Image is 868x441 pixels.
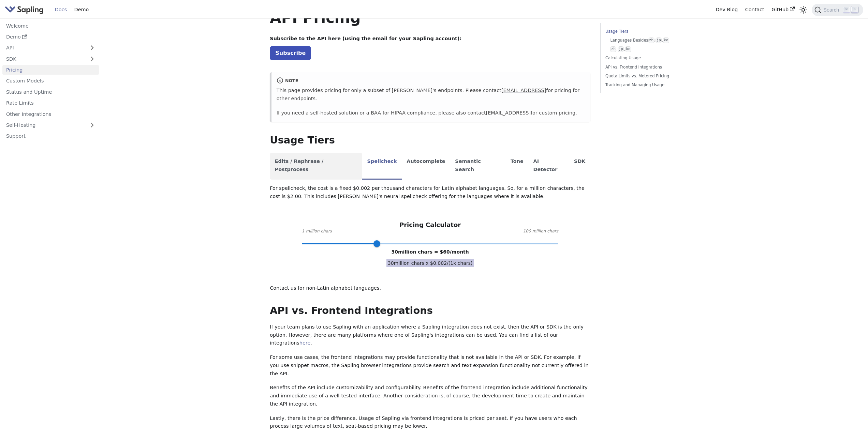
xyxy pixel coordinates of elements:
[386,259,474,267] span: 30 million chars x $ 0.002 /(1k chars)
[625,46,631,52] code: ko
[51,4,71,15] a: Docs
[523,228,558,235] span: 100 million chars
[399,221,461,229] h3: Pricing Calculator
[605,73,698,79] a: Quota Limits vs. Metered Pricing
[610,46,616,52] code: zh
[2,43,85,53] a: API
[299,340,310,346] a: here
[2,54,85,64] a: SDK
[486,110,531,116] a: [EMAIL_ADDRESS]
[821,7,843,13] span: Search
[362,153,402,180] li: Spellcheck
[277,109,586,117] p: If you need a self-hosted solution or a BAA for HIPAA compliance, please also contact for custom ...
[501,88,546,93] a: [EMAIL_ADDRESS]
[610,37,695,44] a: Languages Besideszh,jp,ko
[270,414,590,431] p: Lastly, there is the price difference. Usage of Sapling via frontend integrations is priced per s...
[270,323,590,347] p: If your team plans to use Sapling with an application where a Sapling integration does not exist,...
[277,77,586,85] div: note
[5,5,44,15] img: Sapling.ai
[605,82,698,88] a: Tracking and Managing Usage
[270,153,362,180] li: Edits / Rephrase / Postprocess
[610,46,695,52] a: zh,jp,ko
[270,184,590,201] p: For spellcheck, the cost is a fixed $0.002 per thousand characters for Latin alphabet languages. ...
[402,153,450,180] li: Autocomplete
[851,6,858,13] kbd: K
[85,54,99,64] button: Expand sidebar category 'SDK'
[812,4,863,16] button: Search (Command+K)
[569,153,590,180] li: SDK
[741,4,768,15] a: Contact
[2,98,99,108] a: Rate Limits
[618,46,624,52] code: jp
[712,4,741,15] a: Dev Blog
[2,21,99,31] a: Welcome
[605,64,698,71] a: API vs. Frontend Integrations
[648,37,654,43] code: zh
[270,46,311,60] a: Subscribe
[2,120,99,130] a: Self-Hosting
[843,7,850,13] kbd: ⌘
[270,134,590,147] h2: Usage Tiers
[605,55,698,61] a: Calculating Usage
[506,153,529,180] li: Tone
[391,249,469,255] span: 30 million chars = $ 60 /month
[528,153,569,180] li: AI Detector
[270,36,461,41] strong: Subscribe to the API here (using the email for your Sapling account):
[2,87,99,97] a: Status and Uptime
[2,32,99,42] a: Demo
[450,153,506,180] li: Semantic Search
[270,353,590,378] p: For some use cases, the frontend integrations may provide functionality that is not available in ...
[302,228,332,235] span: 1 million chars
[277,87,586,103] p: This page provides pricing for only a subset of [PERSON_NAME]'s endpoints. Please contact for pri...
[2,76,99,86] a: Custom Models
[270,384,590,408] p: Benefits of the API include customizability and configurability. Benefits of the frontend integra...
[85,43,99,53] button: Expand sidebar category 'API'
[2,65,99,75] a: Pricing
[270,305,590,317] h2: API vs. Frontend Integrations
[663,37,669,43] code: ko
[2,131,99,141] a: Support
[798,5,808,15] button: Switch between dark and light mode (currently light mode)
[71,4,92,15] a: Demo
[270,284,590,292] p: Contact us for non-Latin alphabet languages.
[605,28,698,35] a: Usage Tiers
[5,5,46,15] a: Sapling.ai
[656,37,662,43] code: jp
[2,109,99,119] a: Other Integrations
[768,4,798,15] a: GitHub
